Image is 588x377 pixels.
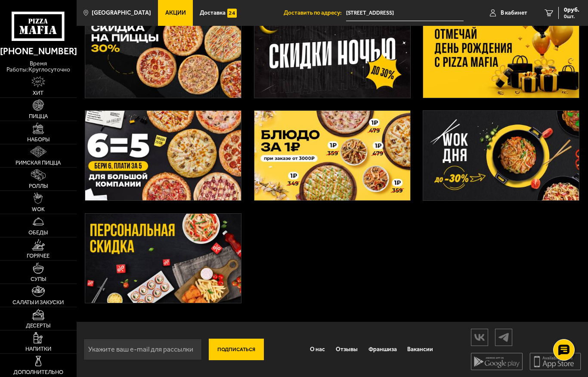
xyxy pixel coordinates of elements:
[402,340,439,359] a: Вакансии
[29,183,48,189] span: Роллы
[13,369,63,375] span: Дополнительно
[28,230,48,235] span: Обеды
[32,206,45,212] span: WOK
[12,299,64,305] span: Салаты и закуски
[495,330,512,345] img: tg
[501,10,527,16] span: В кабинет
[15,160,61,165] span: Римская пицца
[209,339,264,360] button: Подписаться
[84,339,202,360] input: Укажите ваш e-mail для рассылки
[227,9,236,18] img: 15daf4d41897b9f0e9f617042186c801.svg
[27,137,50,142] span: Наборы
[564,7,579,13] span: 0 руб.
[29,113,48,119] span: Пицца
[363,340,402,359] a: Франшиза
[33,90,43,96] span: Хит
[200,10,226,16] span: Доставка
[284,10,346,16] span: Доставить по адресу:
[92,10,151,16] span: [GEOGRAPHIC_DATA]
[564,14,579,19] span: 0 шт.
[305,340,331,359] a: О нас
[31,276,46,282] span: Супы
[346,5,464,21] input: Ваш адрес доставки
[27,253,50,259] span: Горячее
[331,340,363,359] a: Отзывы
[25,346,51,352] span: Напитки
[165,10,186,16] span: Акции
[26,323,50,328] span: Десерты
[471,330,488,345] img: vk
[346,5,464,21] span: проспект Энергетиков, 30к1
